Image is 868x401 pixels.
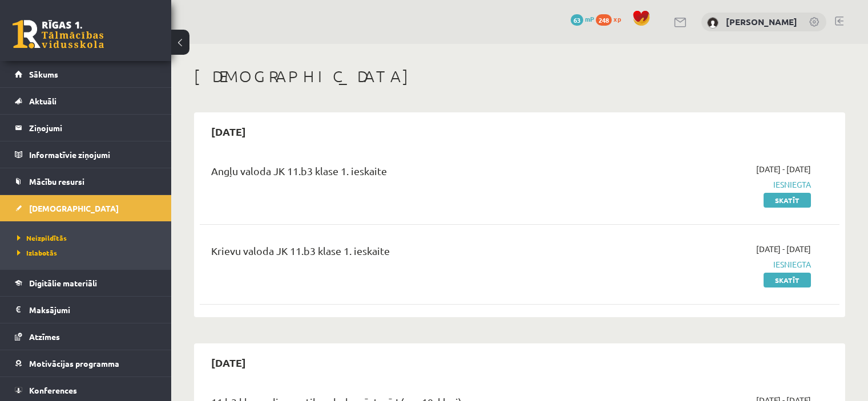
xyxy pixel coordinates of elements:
a: Sākums [15,61,157,87]
span: mP [585,14,594,23]
span: Motivācijas programma [29,358,119,368]
span: [DATE] - [DATE] [756,243,811,255]
span: Iesniegta [623,258,811,270]
a: Motivācijas programma [15,350,157,376]
span: [DATE] - [DATE] [756,163,811,175]
span: Digitālie materiāli [29,278,97,288]
a: Digitālie materiāli [15,270,157,296]
span: Konferences [29,385,77,395]
h2: [DATE] [200,118,257,145]
span: Iesniegta [623,179,811,191]
a: Ziņojumi [15,115,157,141]
span: Atzīmes [29,331,60,342]
a: Neizpildītās [17,233,160,243]
span: Aktuāli [29,96,56,106]
span: Izlabotās [17,248,57,257]
span: 63 [571,14,583,26]
div: Angļu valoda JK 11.b3 klase 1. ieskaite [211,163,605,184]
a: 248 xp [596,14,627,23]
a: Atzīmes [15,323,157,350]
a: [DEMOGRAPHIC_DATA] [15,195,157,221]
a: Aktuāli [15,88,157,114]
a: Maksājumi [15,297,157,323]
img: Kristīne Saulīte [707,17,718,29]
a: Mācību resursi [15,168,157,195]
legend: Ziņojumi [29,115,157,141]
a: Izlabotās [17,248,160,258]
span: Neizpildītās [17,233,67,242]
legend: Informatīvie ziņojumi [29,141,157,168]
span: 248 [596,14,612,26]
h1: [DEMOGRAPHIC_DATA] [194,67,845,86]
span: [DEMOGRAPHIC_DATA] [29,203,119,213]
div: Krievu valoda JK 11.b3 klase 1. ieskaite [211,243,605,264]
a: Informatīvie ziņojumi [15,141,157,168]
a: [PERSON_NAME] [726,16,797,27]
a: Skatīt [764,193,811,208]
span: Sākums [29,69,58,79]
span: Mācību resursi [29,176,84,187]
a: Skatīt [764,273,811,287]
h2: [DATE] [200,349,257,376]
span: xp [613,14,621,23]
legend: Maksājumi [29,297,157,323]
a: Rīgas 1. Tālmācības vidusskola [13,20,104,48]
a: 63 mP [571,14,594,23]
